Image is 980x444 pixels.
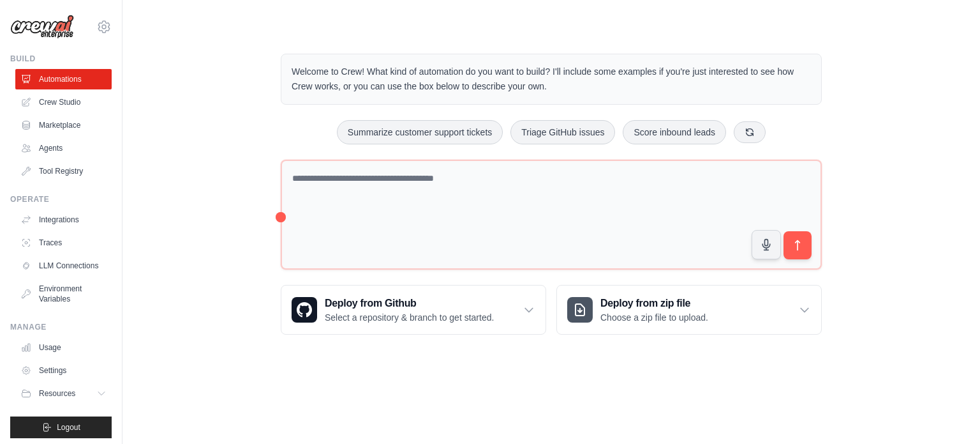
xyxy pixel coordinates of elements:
button: Summarize customer support tickets [337,120,503,144]
a: Settings [15,360,112,381]
a: Integrations [15,210,112,230]
span: Resources [39,388,75,399]
a: Agents [15,138,112,158]
img: Logo [10,15,74,39]
div: Build [10,54,112,64]
p: Welcome to Crew! What kind of automation do you want to build? I'll include some examples if you'... [292,65,811,94]
a: LLM Connections [15,256,112,276]
a: Usage [15,337,112,358]
a: Automations [15,69,112,89]
a: Environment Variables [15,279,112,309]
p: Choose a zip file to upload. [600,311,708,324]
div: Manage [10,322,112,332]
button: Resources [15,383,112,404]
button: Logout [10,417,112,438]
button: Score inbound leads [623,120,726,144]
h3: Deploy from zip file [600,296,708,311]
button: Triage GitHub issues [510,120,615,144]
span: Logout [57,422,80,433]
a: Crew Studio [15,92,112,112]
a: Traces [15,233,112,253]
h3: Deploy from Github [325,296,494,311]
p: Select a repository & branch to get started. [325,311,494,324]
div: Operate [10,194,112,204]
a: Marketplace [15,115,112,135]
a: Tool Registry [15,161,112,181]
